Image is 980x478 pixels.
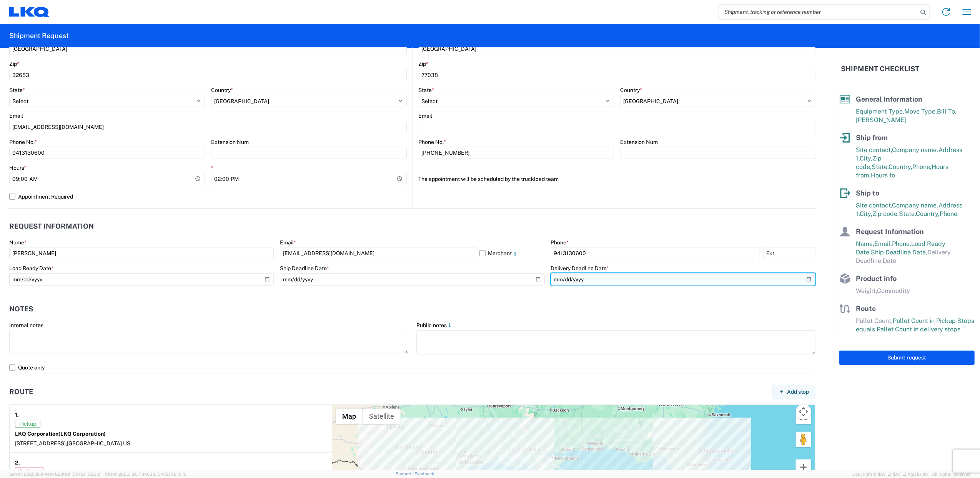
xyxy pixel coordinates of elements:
[551,265,609,272] label: Delivery Deadline Date
[841,64,919,74] h2: Shipment Checklist
[856,317,893,324] span: Pallet Count,
[620,139,658,145] label: Extension Num
[856,134,888,142] span: Ship from
[787,388,809,396] span: Add stop
[856,287,877,294] span: Weight,
[856,95,922,103] span: General Information
[912,163,932,170] span: Phone,
[772,385,815,399] button: Add stop
[899,210,916,217] span: State,
[9,191,407,203] label: Appointment Required
[156,472,186,476] span: [DATE] 08:10:16
[419,87,434,94] label: State
[937,108,957,115] span: Bill To,
[892,202,938,209] span: Company name,
[856,240,874,247] span: Name,
[58,431,106,437] span: (LKQ Corporation)
[856,274,897,282] span: Product info
[9,164,27,171] label: Hours
[419,139,446,145] label: Phone No.
[860,155,872,162] span: City,
[396,471,415,476] a: Support
[9,472,101,476] span: Server: 2025.18.0-4e47823f9d1
[872,163,888,170] span: State,
[796,404,811,420] button: Map camera controls
[15,431,106,437] strong: LKQ Corporation
[15,440,67,446] span: [STREET_ADDRESS],
[15,468,43,475] span: Delivery
[856,304,876,313] span: Route
[877,287,910,294] span: Commodity
[620,87,642,94] label: Country
[551,239,569,246] label: Phone
[211,87,233,94] label: Country
[9,265,53,272] label: Load Ready Date
[9,87,25,94] label: State
[796,460,811,475] button: Zoom in
[416,322,453,329] label: Public notes
[856,108,904,115] span: Equipment Type,
[9,222,94,230] h2: Request Information
[874,240,892,247] span: Email,
[105,472,186,476] span: Client: 2025.18.0-7346316
[9,322,43,329] label: Internal notes
[856,317,974,333] span: Pallet Count in Pickup Stops equals Pallet Count in delivery stops
[9,305,33,313] h2: Notes
[211,139,249,145] label: Extension Num
[363,409,401,424] button: Show satellite imagery
[419,60,429,67] label: Zip
[67,440,130,446] span: [GEOGRAPHIC_DATA] US
[336,409,363,424] button: Show street map
[856,202,892,209] span: Site contact,
[9,31,69,40] h2: Shipment Request
[9,361,815,374] label: Quote only
[9,139,37,145] label: Phone No.
[872,210,899,217] span: Zip code,
[904,108,937,115] span: Move Type,
[15,410,19,420] strong: 1.
[9,239,27,246] label: Name
[9,112,23,119] label: Email
[888,163,912,170] span: Country,
[916,210,940,217] span: Country,
[763,247,815,259] input: Ext
[856,189,879,197] span: Ship to
[479,247,545,259] label: Merchant
[72,472,101,476] span: [DATE] 10:23:21
[9,388,33,396] h2: Route
[856,227,924,236] span: Request Information
[852,471,971,478] span: Copyright © [DATE]-[DATE] Agistix Inc., All Rights Reserved
[280,239,296,246] label: Email
[860,210,872,217] span: City,
[892,240,911,247] span: Phone,
[719,5,918,19] input: Shipment, tracking or reference number
[280,265,329,272] label: Ship Deadline Date
[414,471,434,476] a: Feedback
[940,210,957,217] span: Phone
[871,249,927,256] span: Ship Deadline Date,
[419,173,559,185] label: The appointment will be scheduled by the truckload team
[9,60,19,67] label: Zip
[892,146,938,154] span: Company name,
[15,420,40,428] span: Pickup
[856,116,906,124] span: [PERSON_NAME]
[871,172,895,179] span: Hours to
[856,146,892,154] span: Site contact,
[796,432,811,447] button: Drag Pegman onto the map to open Street View
[15,458,20,468] strong: 2.
[839,351,975,365] button: Submit request
[419,112,433,119] label: Email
